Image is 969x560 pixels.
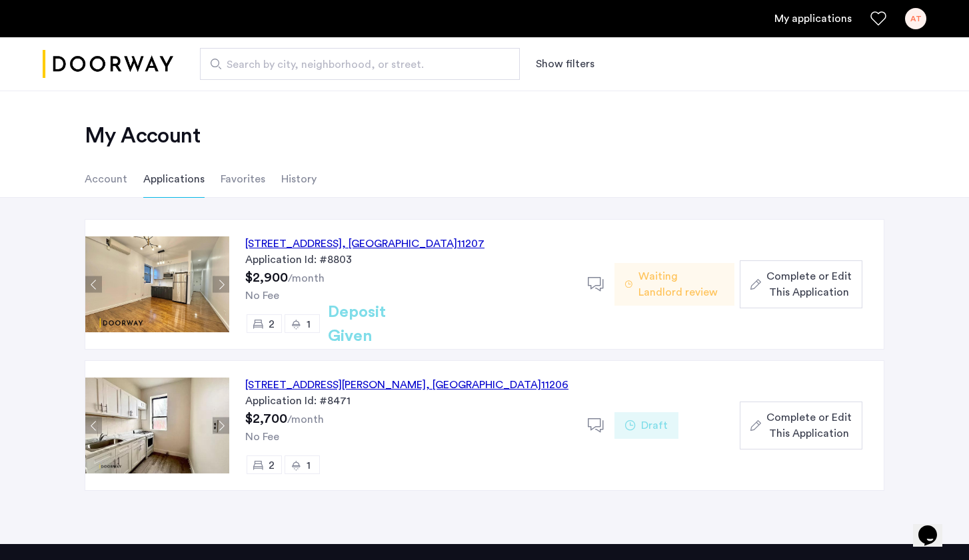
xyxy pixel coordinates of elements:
li: History [281,160,317,198]
span: $2,900 [245,271,288,284]
div: [STREET_ADDRESS][PERSON_NAME] 11206 [245,377,568,393]
button: Next apartment [213,276,229,293]
input: Apartment Search [200,48,520,80]
button: Show or hide filters [536,56,594,72]
img: Apartment photo [85,378,229,473]
a: Favorites [870,11,886,27]
span: Waiting Landlord review [638,268,724,300]
span: , [GEOGRAPHIC_DATA] [342,238,457,249]
sub: /month [287,414,324,425]
span: , [GEOGRAPHIC_DATA] [426,380,541,390]
img: logo [43,39,173,89]
button: Previous apartment [85,276,102,293]
div: [STREET_ADDRESS] 11207 [245,236,484,252]
img: Apartment photo [85,236,229,332]
h2: My Account [85,123,884,149]
span: Complete or Edit This Application [766,268,852,300]
a: My application [774,11,852,27]
span: Draft [641,418,668,433]
iframe: chat widget [913,507,956,547]
span: $2,700 [245,412,287,425]
span: No Fee [245,431,279,442]
span: 2 [269,319,275,330]
button: Previous apartment [85,418,102,434]
li: Favorites [221,160,265,198]
span: 1 [307,460,311,471]
h2: Deposit Given [328,300,434,348]
span: 1 [307,319,311,330]
span: Complete or Edit This Application [766,410,852,441]
li: Account [85,160,127,198]
button: button [740,260,862,308]
span: Search by city, neighborhood, or street. [227,57,483,73]
div: Application Id: #8471 [245,393,572,409]
span: 2 [269,460,275,471]
div: AT [905,8,926,29]
span: No Fee [245,290,279,301]
button: Next apartment [213,418,229,434]
sub: /month [288,273,325,284]
div: Application Id: #8803 [245,252,572,268]
button: button [740,402,862,449]
a: Cazamio logo [43,39,173,89]
li: Applications [143,160,205,198]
